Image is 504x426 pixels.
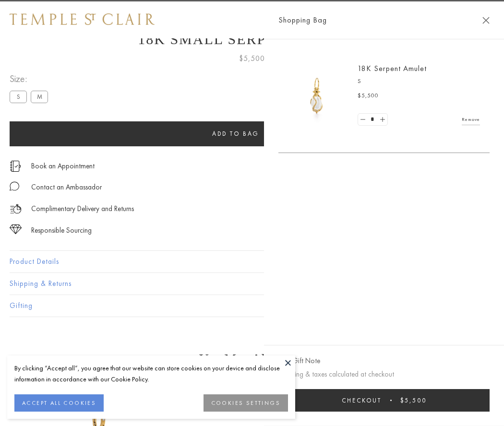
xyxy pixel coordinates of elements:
span: $5,500 [239,52,265,65]
button: Shipping & Returns [10,273,494,295]
button: Add to bag [10,121,462,146]
img: icon_appointment.svg [10,161,21,172]
a: 18K Serpent Amulet [358,63,427,73]
img: icon_sourcing.svg [10,225,22,234]
button: Gifting [10,295,494,317]
img: P51836-E11SERPPV [288,67,346,125]
span: Size: [10,71,52,87]
a: Remove [462,114,480,125]
img: MessageIcon-01_2.svg [10,181,19,191]
a: Book an Appointment [31,161,95,171]
p: S [358,77,480,86]
div: Responsible Sourcing [31,225,92,237]
button: Add Gift Note [278,355,320,367]
img: icon_delivery.svg [10,203,22,215]
div: Contact an Ambassador [31,181,102,193]
span: Checkout [342,396,382,404]
a: Set quantity to 2 [377,114,387,126]
button: COOKIES SETTINGS [204,394,288,412]
span: Shopping Bag [278,14,327,26]
span: Add to bag [212,130,259,138]
h1: 18K Small Serpent Amulet [10,31,494,47]
button: Checkout $5,500 [278,389,490,412]
button: ACCEPT ALL COOKIES [14,394,104,412]
button: Close Shopping Bag [482,17,490,24]
img: Temple St. Clair [10,13,155,25]
h3: You May Also Like [24,351,480,367]
div: By clicking “Accept all”, you agree that our website can store cookies on your device and disclos... [14,363,288,385]
span: $5,500 [400,396,427,404]
p: Shipping & taxes calculated at checkout [278,368,490,380]
button: Product Details [10,251,494,272]
label: S [10,91,27,103]
span: $5,500 [358,91,379,101]
label: M [31,91,48,103]
p: Complimentary Delivery and Returns [31,203,134,215]
a: Set quantity to 0 [358,114,368,126]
